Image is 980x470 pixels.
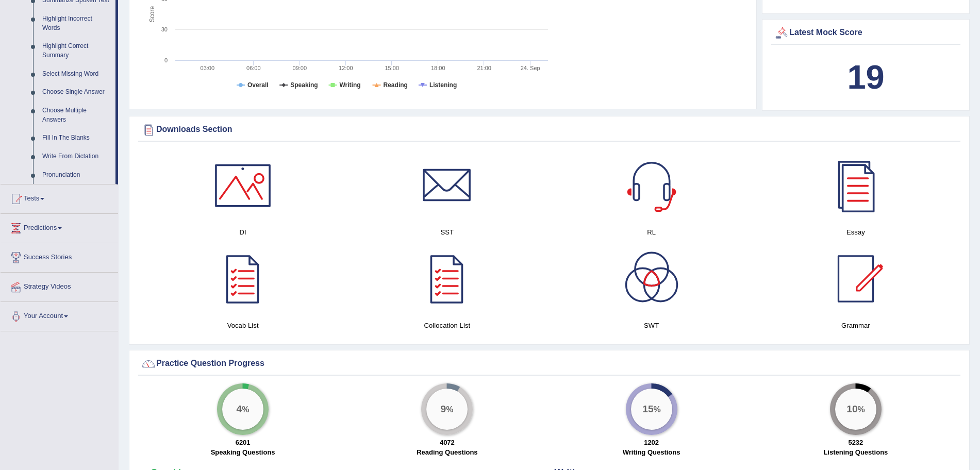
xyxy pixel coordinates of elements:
[642,403,653,414] big: 15
[38,10,115,37] a: Highlight Incorrect Words
[555,227,749,238] h4: RL
[429,81,457,89] tspan: Listening
[146,320,340,331] h4: Vocab List
[848,439,863,446] strong: 5232
[384,81,408,89] tspan: Reading
[623,447,680,457] label: Writing Questions
[339,65,353,71] text: 12:00
[1,243,118,269] a: Success Stories
[237,403,242,414] big: 4
[1,184,118,210] a: Tests
[431,65,445,71] text: 18:00
[759,320,953,331] h4: Grammar
[246,65,261,71] text: 06:00
[201,65,215,71] text: 03:00
[350,320,544,331] h4: Collocation List
[440,439,455,446] strong: 4072
[141,122,958,138] div: Downloads Section
[247,81,269,89] tspan: Overall
[521,65,540,71] tspan: 24. Sep
[146,227,340,238] h4: DI
[293,65,307,71] text: 09:00
[847,58,884,96] b: 19
[835,389,876,430] div: %
[38,147,115,166] a: Write From Dictation
[236,439,251,446] strong: 6201
[477,65,491,71] text: 21:00
[141,356,958,372] div: Practice Question Progress
[644,439,659,446] strong: 1202
[38,166,115,184] a: Pronunciation
[1,302,118,328] a: Your Account
[385,65,399,71] text: 15:00
[38,102,115,129] a: Choose Multiple Answers
[823,447,888,457] label: Listening Questions
[290,81,318,89] tspan: Speaking
[38,65,115,83] a: Select Missing Word
[38,37,115,64] a: Highlight Correct Summary
[148,6,156,23] tspan: Score
[38,129,115,147] a: Fill In The Blanks
[846,403,857,414] big: 10
[222,389,263,430] div: %
[339,81,360,89] tspan: Writing
[774,25,958,41] div: Latest Mock Score
[164,57,168,63] text: 0
[441,403,446,414] big: 9
[350,227,544,238] h4: SST
[426,389,468,430] div: %
[759,227,953,238] h4: Essay
[417,447,477,457] label: Reading Questions
[38,83,115,102] a: Choose Single Answer
[1,273,118,298] a: Strategy Videos
[161,26,168,32] text: 30
[555,320,749,331] h4: SWT
[631,389,672,430] div: %
[1,214,118,240] a: Predictions
[211,447,275,457] label: Speaking Questions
